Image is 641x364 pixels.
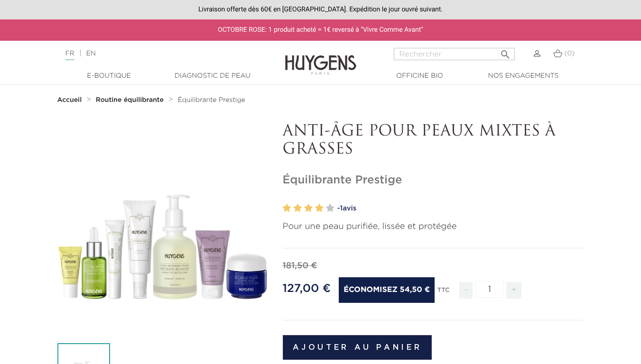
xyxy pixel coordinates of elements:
[283,173,584,187] h1: Équilibrante Prestige
[497,45,514,58] button: 
[564,50,575,57] span: (0)
[394,48,515,60] input: Rechercher
[475,281,504,298] input: Quantité
[57,97,82,103] strong: Accueil
[293,201,302,215] label: 2
[339,277,435,303] span: Économisez 54,50 €
[476,71,571,81] a: Nos engagements
[283,262,317,270] span: 181,50 €
[283,335,432,360] button: Ajouter au panier
[340,205,343,212] span: 1
[165,71,260,81] a: Diagnostic de peau
[177,96,245,104] a: Équilibrante Prestige
[283,283,331,294] span: 127,00 €
[62,71,157,81] a: E-Boutique
[459,282,473,299] span: -
[326,201,334,215] label: 5
[500,46,511,57] i: 
[96,97,164,103] strong: Routine équilibrante
[285,40,356,76] img: Huygens
[283,220,584,233] p: Pour une peau purifiée, lissée et protégée
[65,50,74,60] a: FR
[86,50,95,57] a: EN
[337,201,584,216] a: -1avis
[283,123,584,159] p: ANTI-ÂGE POUR PEAUX MIXTES À GRASSES
[61,48,260,59] div: |
[506,282,521,299] span: +
[96,96,166,104] a: Routine équilibrante
[315,201,324,215] label: 4
[177,97,245,103] span: Équilibrante Prestige
[283,201,291,215] label: 1
[372,71,467,81] a: Officine Bio
[304,201,313,215] label: 3
[437,280,450,306] div: TTC
[57,96,84,104] a: Accueil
